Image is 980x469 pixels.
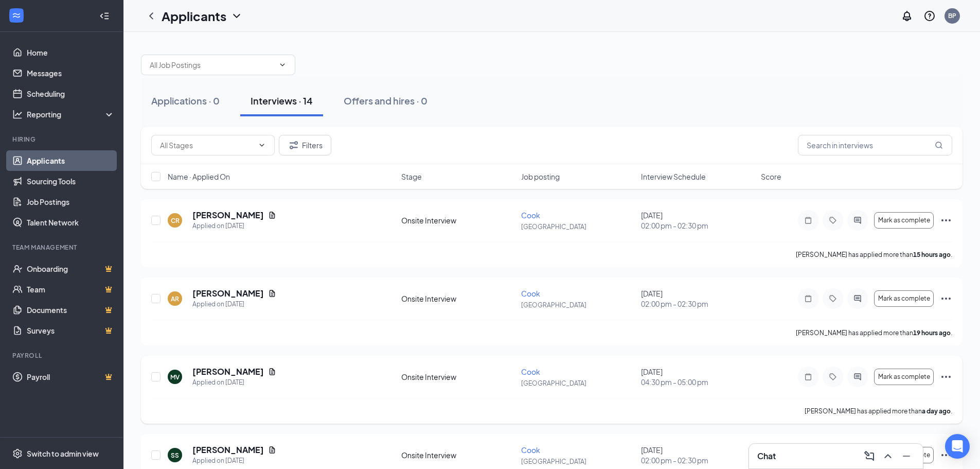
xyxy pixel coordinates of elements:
b: 19 hours ago [913,329,951,337]
svg: QuestionInfo [923,10,936,22]
p: [PERSON_NAME] has applied more than . [805,407,952,415]
svg: ChevronDown [278,61,287,69]
svg: Settings [12,448,23,459]
a: Talent Network [27,212,115,233]
svg: Notifications [901,10,913,22]
svg: Filter [288,139,300,151]
div: Team Management [12,243,113,252]
p: [GEOGRAPHIC_DATA] [521,379,635,388]
svg: Note [802,373,814,381]
div: Applications · 0 [151,94,220,107]
svg: WorkstreamLogo [11,10,22,21]
div: Hiring [12,135,113,144]
p: [GEOGRAPHIC_DATA] [521,301,635,309]
h3: Chat [757,450,776,462]
a: Sourcing Tools [27,171,115,192]
a: Scheduling [27,83,115,104]
svg: Tag [827,216,839,224]
a: SurveysCrown [27,320,115,341]
svg: MagnifyingGlass [935,141,943,149]
a: Job Postings [27,192,115,212]
svg: Ellipses [940,214,952,227]
div: Onsite Interview [401,372,515,382]
span: Mark as complete [878,373,930,380]
svg: Tag [827,373,839,381]
div: AR [171,294,179,303]
span: 02:00 pm - 02:30 pm [641,299,755,309]
div: Reporting [27,109,115,119]
div: CR [171,216,180,225]
a: Home [27,42,115,63]
svg: Tag [827,294,839,303]
div: Onsite Interview [401,293,515,304]
svg: Ellipses [940,449,952,461]
svg: ChevronLeft [145,10,157,22]
span: Interview Schedule [641,171,706,182]
span: Cook [521,367,540,376]
button: ComposeMessage [861,448,878,464]
svg: ChevronDown [258,141,266,149]
svg: Ellipses [940,292,952,305]
svg: Document [268,211,276,219]
svg: Note [802,294,814,303]
button: Mark as complete [874,290,934,307]
span: Name · Applied On [168,171,230,182]
span: Stage [401,171,422,182]
svg: Document [268,289,276,298]
a: PayrollCrown [27,367,115,387]
svg: Minimize [900,450,913,462]
input: Search in interviews [798,135,952,155]
p: [PERSON_NAME] has applied more than . [796,328,952,337]
div: Onsite Interview [401,215,515,225]
div: Payroll [12,351,113,360]
b: 15 hours ago [913,251,951,258]
span: Cook [521,289,540,298]
button: Mark as complete [874,369,934,385]
h1: Applicants [162,7,226,25]
p: [GEOGRAPHIC_DATA] [521,222,635,231]
svg: Analysis [12,109,23,119]
a: TeamCrown [27,279,115,300]
a: Applicants [27,150,115,171]
span: Mark as complete [878,217,930,224]
div: MV [170,373,180,381]
div: SS [171,451,179,460]
h5: [PERSON_NAME] [192,210,264,221]
svg: ActiveChat [851,216,864,224]
div: Interviews · 14 [251,94,313,107]
h5: [PERSON_NAME] [192,288,264,299]
div: Switch to admin view [27,448,99,459]
svg: ChevronDown [230,10,243,22]
span: Score [761,171,781,182]
div: [DATE] [641,445,755,465]
button: ChevronUp [880,448,896,464]
span: 04:30 pm - 05:00 pm [641,377,755,387]
div: Offers and hires · 0 [344,94,427,107]
svg: Document [268,446,276,454]
div: Onsite Interview [401,450,515,460]
svg: Document [268,368,276,376]
span: Cook [521,211,540,220]
h5: [PERSON_NAME] [192,366,264,377]
h5: [PERSON_NAME] [192,444,264,456]
button: Minimize [898,448,915,464]
button: Filter Filters [279,135,331,155]
p: [PERSON_NAME] has applied more than . [796,250,952,259]
span: 02:00 pm - 02:30 pm [641,220,755,231]
svg: ActiveChat [851,373,864,381]
svg: ComposeMessage [863,450,876,462]
b: a day ago [922,407,951,415]
svg: ActiveChat [851,294,864,303]
svg: ChevronUp [882,450,894,462]
div: Applied on [DATE] [192,299,276,309]
input: All Stages [160,140,254,151]
span: 02:00 pm - 02:30 pm [641,455,755,465]
svg: Note [802,216,814,224]
div: [DATE] [641,210,755,231]
a: Messages [27,63,115,83]
span: Job posting [521,171,560,182]
div: Applied on [DATE] [192,221,276,231]
span: Mark as complete [878,295,930,302]
svg: Collapse [99,11,110,21]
